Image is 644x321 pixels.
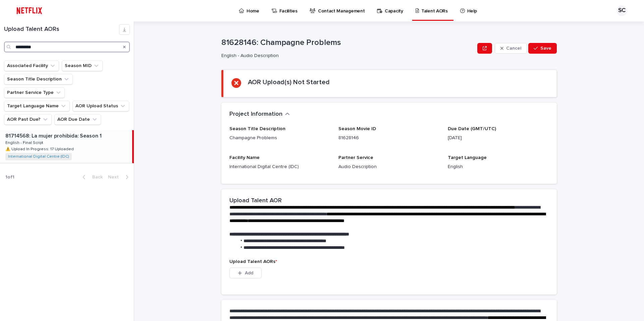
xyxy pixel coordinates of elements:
[4,42,130,52] input: Search
[229,126,285,131] span: Season Title Description
[229,155,260,160] span: Facility Name
[62,60,103,71] button: Season MID
[245,271,253,275] span: Add
[229,268,262,278] button: Add
[616,5,627,16] div: SC
[221,53,472,59] p: English - Audio Description
[229,259,277,264] span: Upload Talent AORs
[54,114,101,125] button: AOR Due Date
[448,163,549,170] p: English
[448,135,549,142] p: [DATE]
[5,146,75,152] p: ⚠️ Upload In Progress: 17 Uploaded
[4,87,65,98] button: Partner Service Type
[5,131,103,139] p: 81714568: La mujer prohibida: Season 1
[108,175,123,179] span: Next
[229,163,330,170] p: International Digital Centre (IDC)
[229,111,290,118] button: Project Information
[4,74,73,85] button: Season Title Description
[528,43,557,54] button: Save
[8,154,69,159] a: International Digital Centre (IDC)
[506,46,521,51] span: Cancel
[72,101,129,111] button: AOR Upload Status
[248,78,330,86] h2: AOR Upload(s) Not Started
[4,60,59,71] button: Associated Facility
[105,174,134,180] button: Next
[77,174,105,180] button: Back
[229,197,282,205] h2: Upload Talent AOR
[4,101,70,111] button: Target Language Name
[4,114,52,125] button: AOR Past Due?
[338,155,373,160] span: Partner Service
[495,43,527,54] button: Cancel
[338,135,439,142] p: 81628146
[88,175,103,179] span: Back
[338,126,376,131] span: Season Movie ID
[229,111,282,118] h2: Project Information
[338,163,439,170] p: Audio Description
[448,155,487,160] span: Target Language
[13,4,45,17] img: ifQbXi3ZQGMSEF7WDB7W
[221,38,475,48] p: 81628146: Champagne Problems
[5,139,45,145] p: English - Final Script
[229,135,330,142] p: Champagne Problems
[4,26,119,33] h1: Upload Talent AORs
[540,46,551,51] span: Save
[448,126,496,131] span: Due Date (GMT/UTC)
